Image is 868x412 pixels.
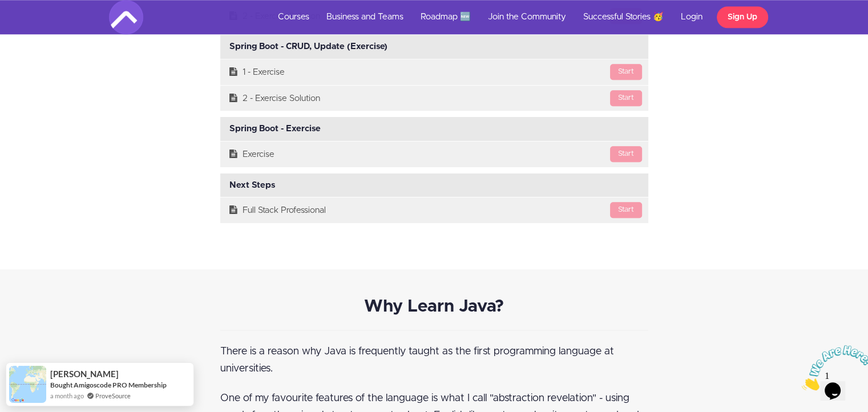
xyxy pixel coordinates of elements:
[610,90,642,106] div: Start
[610,202,642,218] div: Start
[220,35,648,59] div: Spring Boot - CRUD, Update (Exercise)
[220,142,648,167] a: StartExercise
[50,381,72,389] span: Bought
[364,298,504,315] strong: Why Learn Java?
[50,369,119,379] span: [PERSON_NAME]
[9,366,46,403] img: provesource social proof notification image
[797,341,868,395] iframe: chat widget
[610,64,642,80] div: Start
[74,381,167,389] a: Amigoscode PRO Membership
[220,86,648,111] a: Start2 - Exercise Solution
[220,117,648,141] div: Spring Boot - Exercise
[610,146,642,162] div: Start
[95,391,131,401] a: ProveSource
[717,6,768,28] a: Sign Up
[5,5,75,50] img: Chat attention grabber
[5,5,9,14] span: 1
[220,346,614,374] span: There is a reason why Java is frequently taught as the first programming language at universities.
[220,59,648,85] a: Start1 - Exercise
[50,391,84,401] span: a month ago
[220,197,648,223] a: StartFull Stack Professional
[220,173,648,197] div: Next Steps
